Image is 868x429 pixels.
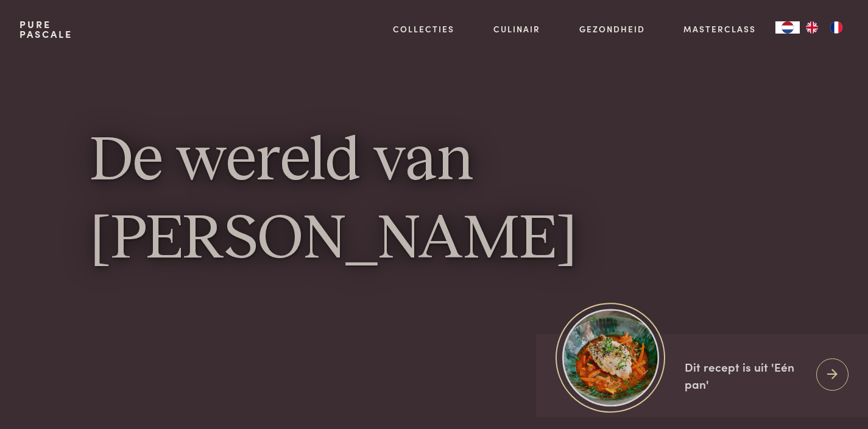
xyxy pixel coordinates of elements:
a: FR [824,21,849,34]
ul: Language list [800,21,849,34]
a: Gezondheid [579,23,645,35]
div: Dit recept is uit 'Eén pan' [685,358,806,393]
a: PurePascale [19,20,72,39]
a: Collecties [393,23,454,35]
a: Masterclass [683,23,756,35]
a: Culinair [493,23,540,35]
div: Language [775,21,800,34]
a: EN [800,21,824,34]
h1: De wereld van [PERSON_NAME] [90,123,778,279]
img: https://admin.purepascale.com/wp-content/uploads/2025/08/home_recept_link.jpg [562,309,659,406]
a: NL [775,21,800,34]
a: https://admin.purepascale.com/wp-content/uploads/2025/08/home_recept_link.jpg Dit recept is uit '... [536,334,868,417]
aside: Language selected: Nederlands [775,21,849,34]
